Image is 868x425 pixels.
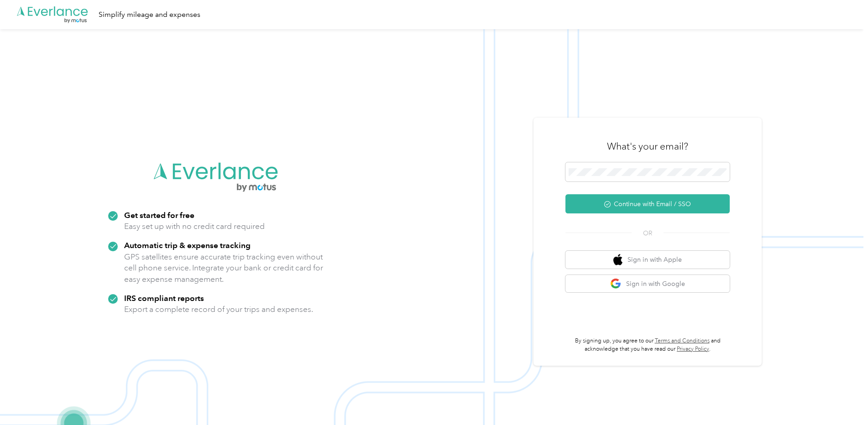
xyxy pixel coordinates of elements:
p: By signing up, you agree to our and acknowledge that you have read our . [565,337,730,353]
img: apple logo [613,254,622,265]
p: Easy set up with no credit card required [124,221,265,232]
a: Terms and Conditions [655,337,710,344]
button: apple logoSign in with Apple [565,251,730,269]
span: OR [632,228,664,238]
a: Privacy Policy [677,346,709,352]
button: Continue with Email / SSO [565,194,730,213]
p: GPS satellites ensure accurate trip tracking even without cell phone service. Integrate your bank... [124,251,324,285]
h3: What's your email? [607,140,688,153]
button: google logoSign in with Google [565,275,730,293]
p: Export a complete record of your trips and expenses. [124,304,313,315]
div: Simplify mileage and expenses [99,9,200,21]
strong: Automatic trip & expense tracking [124,240,251,250]
img: google logo [610,278,622,290]
strong: Get started for free [124,210,194,220]
strong: IRS compliant reports [124,293,204,303]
